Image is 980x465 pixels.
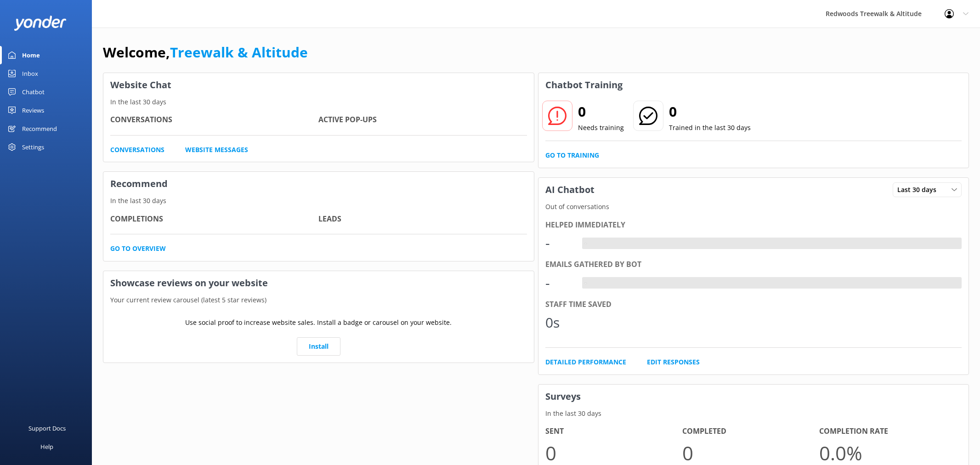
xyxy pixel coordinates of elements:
[22,83,45,101] div: Chatbot
[669,123,751,133] p: Trained in the last 30 days
[22,46,40,64] div: Home
[819,425,956,437] h4: Completion Rate
[538,73,629,97] h3: Chatbot Training
[297,337,340,356] a: Install
[545,425,682,437] h4: Sent
[669,101,751,123] h2: 0
[22,138,44,156] div: Settings
[545,357,626,367] a: Detailed Performance
[185,318,452,328] p: Use social proof to increase website sales. Install a badge or carousel on your website.
[682,425,819,437] h4: Completed
[538,385,969,408] h3: Surveys
[110,114,318,126] h4: Conversations
[103,97,534,107] p: In the last 30 days
[897,185,942,195] span: Last 30 days
[538,408,969,419] p: In the last 30 days
[14,16,67,31] img: yonder-white-logo.png
[103,295,534,305] p: Your current review carousel (latest 5 star reviews)
[40,437,53,456] div: Help
[103,41,308,63] h1: Welcome,
[103,196,534,206] p: In the last 30 days
[103,271,534,295] h3: Showcase reviews on your website
[582,238,589,250] div: -
[318,213,527,225] h4: Leads
[545,232,573,254] div: -
[545,259,962,271] div: Emails gathered by bot
[103,172,534,196] h3: Recommend
[22,119,57,138] div: Recommend
[28,419,66,437] div: Support Docs
[545,299,962,311] div: Staff time saved
[538,178,601,202] h3: AI Chatbot
[318,114,527,126] h4: Active Pop-ups
[22,64,38,83] div: Inbox
[185,145,248,155] a: Website Messages
[545,219,962,231] div: Helped immediately
[538,202,969,212] p: Out of conversations
[22,101,44,119] div: Reviews
[170,43,308,62] a: Treewalk & Altitude
[110,145,164,155] a: Conversations
[545,150,599,160] a: Go to Training
[578,123,624,133] p: Needs training
[103,73,534,97] h3: Website Chat
[578,101,624,123] h2: 0
[110,244,166,254] a: Go to overview
[545,272,573,294] div: -
[110,213,318,225] h4: Completions
[582,277,589,289] div: -
[647,357,700,367] a: Edit Responses
[545,312,573,334] div: 0s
